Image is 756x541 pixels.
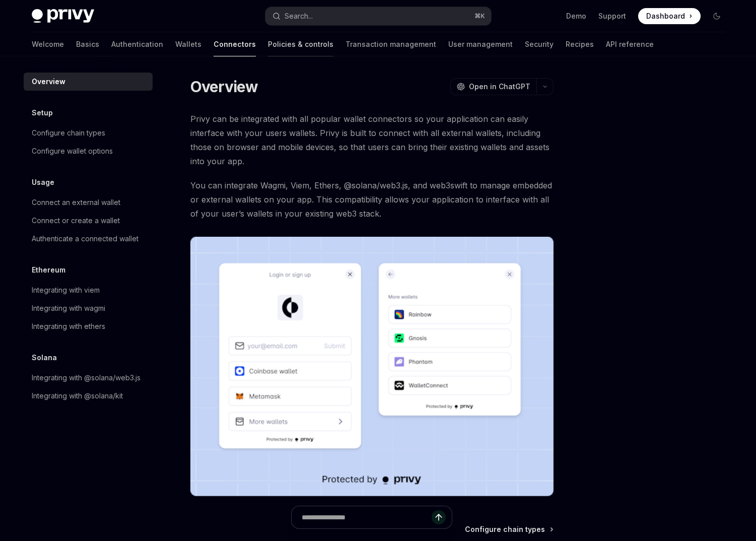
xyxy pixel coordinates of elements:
div: Integrating with viem [32,284,100,296]
div: Search... [285,10,313,22]
span: ⌘ K [474,12,485,20]
h5: Ethereum [32,264,65,276]
a: Policies & controls [268,32,333,56]
a: Integrating with @solana/kit [24,387,153,405]
button: Toggle dark mode [709,8,725,24]
img: dark logo [32,9,94,23]
a: Support [598,11,626,21]
h5: Usage [32,176,54,188]
a: Connect an external wallet [24,193,153,212]
div: Connect an external wallet [32,196,120,209]
a: Connectors [214,32,256,56]
span: You can integrate Wagmi, Viem, Ethers, @solana/web3.js, and web3swift to manage embedded or exter... [190,178,554,221]
img: Connectors3 [190,237,554,496]
a: Overview [24,73,153,91]
a: Configure wallet options [24,142,153,160]
a: Basics [76,32,99,56]
button: Search...⌘K [265,7,491,25]
a: Transaction management [346,32,436,56]
a: Authentication [111,32,163,56]
span: Dashboard [646,11,685,21]
a: Demo [566,11,586,21]
div: Integrating with ethers [32,320,105,332]
a: User management [448,32,513,56]
div: Configure chain types [32,127,105,139]
a: Configure chain types [24,124,153,142]
a: Recipes [566,32,594,56]
a: Authenticate a connected wallet [24,230,153,248]
h5: Setup [32,107,53,119]
div: Integrating with @solana/web3.js [32,372,141,384]
span: Privy can be integrated with all popular wallet connectors so your application can easily interfa... [190,112,554,168]
a: Dashboard [638,8,701,24]
a: Integrating with ethers [24,317,153,335]
a: Integrating with @solana/web3.js [24,369,153,387]
a: Welcome [32,32,64,56]
div: Configure wallet options [32,145,113,157]
a: API reference [606,32,654,56]
div: Connect or create a wallet [32,215,120,227]
div: Overview [32,76,65,88]
span: Open in ChatGPT [469,82,530,92]
div: Authenticate a connected wallet [32,233,139,245]
div: Integrating with wagmi [32,302,105,314]
h5: Solana [32,352,57,364]
button: Open in ChatGPT [450,78,536,95]
div: Integrating with @solana/kit [32,390,123,402]
button: Send message [432,510,446,524]
a: Integrating with wagmi [24,299,153,317]
h1: Overview [190,78,258,96]
a: Integrating with viem [24,281,153,299]
a: Connect or create a wallet [24,212,153,230]
a: Wallets [175,32,201,56]
a: Security [525,32,554,56]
